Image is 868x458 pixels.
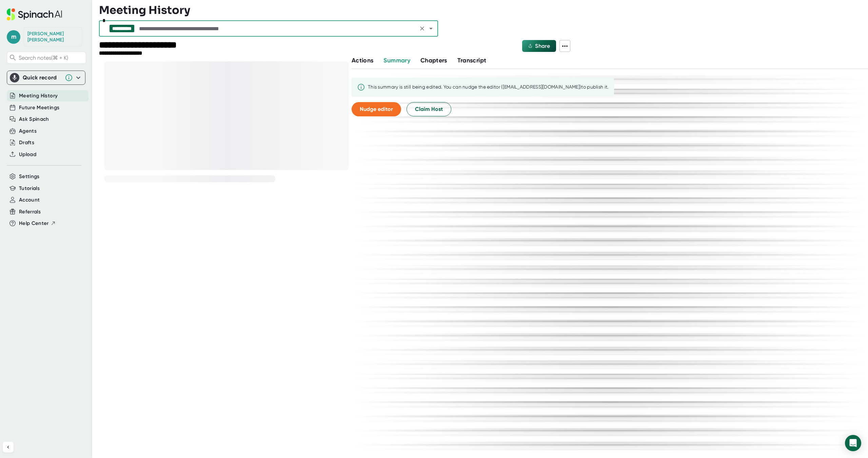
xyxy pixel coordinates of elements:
div: Open Intercom Messenger [845,435,861,451]
span: Claim Host [415,105,443,113]
span: Summary [383,57,410,64]
span: Search notes (⌘ + K) [19,55,84,61]
div: Quick record [23,74,61,81]
button: Account [19,196,40,204]
button: Collapse sidebar [3,442,14,453]
button: Ask Spinach [19,115,49,123]
button: Meeting History [19,92,58,100]
span: Nudge editor [360,106,393,112]
span: m [7,30,20,44]
button: Share [522,40,556,52]
span: Share [535,43,550,49]
button: Open [426,24,436,33]
span: Transcript [457,57,487,64]
button: Settings [19,173,40,180]
button: Clear [417,24,427,33]
button: Future Meetings [19,104,59,112]
span: Actions [352,57,373,64]
h3: Meeting History [99,4,190,17]
button: Agents [19,127,37,135]
button: Upload [19,151,36,158]
button: Actions [352,56,373,65]
button: Drafts [19,139,34,147]
button: Claim Host [407,102,451,116]
button: Tutorials [19,185,40,192]
div: Michael Paul [27,31,78,43]
button: Nudge editor [352,102,401,116]
button: Transcript [457,56,487,65]
button: Chapters [420,56,447,65]
button: Referrals [19,208,41,216]
div: This summary is still being edited. You can nudge the editor ([EMAIL_ADDRESS][DOMAIN_NAME]) to pu... [368,84,609,90]
div: Quick record [10,71,82,84]
span: Chapters [420,57,447,64]
button: Help Center [19,220,56,227]
button: Summary [383,56,410,65]
span: Help Center [19,220,49,227]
